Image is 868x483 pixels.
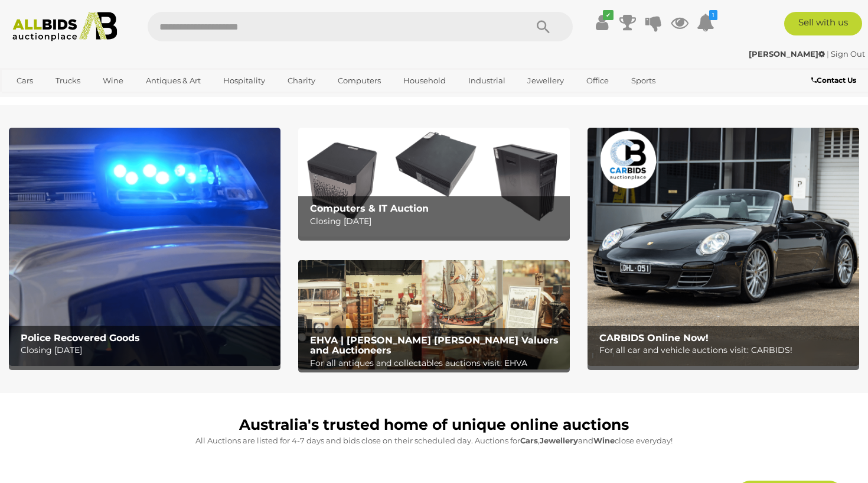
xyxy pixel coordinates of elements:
i: 1 [709,10,717,20]
p: All Auctions are listed for 4-7 days and bids close on their scheduled day. Auctions for , and cl... [15,434,853,448]
a: Hospitality [216,71,273,90]
a: Household [396,71,453,90]
a: Computers & IT Auction Computers & IT Auction Closing [DATE] [298,128,570,236]
a: Police Recovered Goods Police Recovered Goods Closing [DATE] [9,128,280,366]
a: [GEOGRAPHIC_DATA] [9,90,108,110]
button: Search [514,12,573,41]
a: Charity [280,71,323,90]
a: Computers [330,71,389,90]
b: Contact Us [811,76,856,85]
a: Wine [95,71,131,90]
b: Computers & IT Auction [310,203,429,214]
img: CARBIDS Online Now! [588,128,859,366]
a: Contact Us [811,74,859,87]
a: Sign Out [831,49,865,59]
strong: Wine [593,436,615,445]
a: CARBIDS Online Now! CARBIDS Online Now! For all car and vehicle auctions visit: CARBIDS! [588,128,859,366]
a: Antiques & Art [138,71,208,90]
a: Sports [624,71,663,90]
h1: Australia's trusted home of unique online auctions [15,417,853,433]
a: ✔ [593,12,611,33]
b: Police Recovered Goods [21,332,140,343]
a: Office [579,71,616,90]
a: [PERSON_NAME] [749,49,827,59]
i: ✔ [603,10,614,20]
img: Allbids.com.au [6,12,123,41]
strong: Jewellery [540,436,578,445]
p: For all car and vehicle auctions visit: CARBIDS! [599,343,854,358]
span: | [827,49,829,59]
a: EHVA | Evans Hastings Valuers and Auctioneers EHVA | [PERSON_NAME] [PERSON_NAME] Valuers and Auct... [298,260,570,369]
a: Industrial [461,71,513,90]
img: EHVA | Evans Hastings Valuers and Auctioneers [298,260,570,369]
b: CARBIDS Online Now! [599,332,709,343]
img: Computers & IT Auction [298,128,570,236]
a: Jewellery [520,71,572,90]
strong: [PERSON_NAME] [749,49,825,59]
p: Closing [DATE] [21,343,275,358]
b: EHVA | [PERSON_NAME] [PERSON_NAME] Valuers and Auctioneers [310,335,559,356]
a: Cars [9,71,41,90]
a: Trucks [48,71,88,90]
strong: Cars [520,436,538,445]
p: Closing [DATE] [310,214,564,229]
a: 1 [697,12,714,33]
p: For all antiques and collectables auctions visit: EHVA [310,356,564,371]
img: Police Recovered Goods [9,128,280,366]
a: Sell with us [784,12,862,35]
